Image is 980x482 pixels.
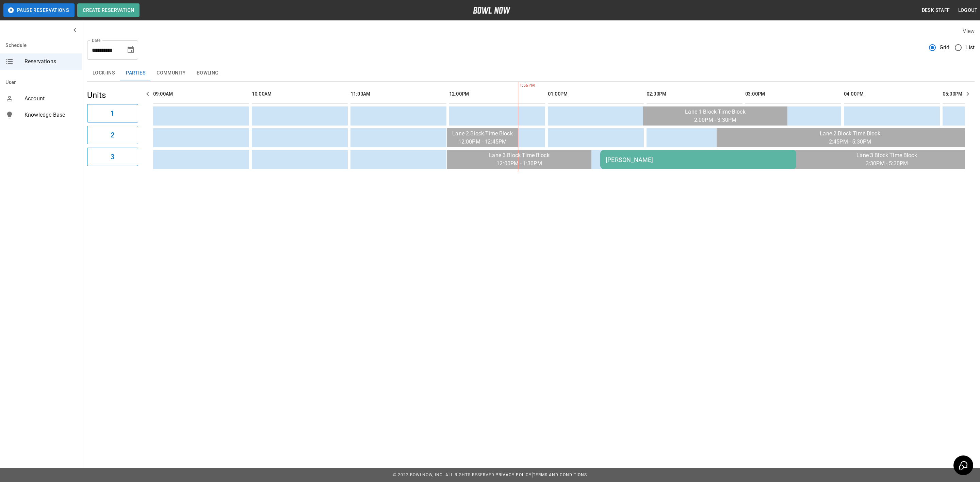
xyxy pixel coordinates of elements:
button: 2 [87,126,138,144]
h6: 1 [111,108,114,119]
img: logo [473,7,510,14]
button: Pause Reservations [3,3,75,17]
button: Choose date, selected date is Sep 21, 2025 [124,43,137,57]
button: Lock-ins [87,65,120,81]
span: © 2022 BowlNow, Inc. All Rights Reserved. [393,472,495,477]
button: 3 [87,148,138,166]
span: Grid [940,44,950,52]
th: 10:00AM [252,84,348,104]
h6: 2 [111,130,114,140]
th: 12:00PM [449,84,545,104]
span: Reservations [24,57,76,66]
div: [PERSON_NAME] [606,156,791,163]
span: Account [24,95,76,103]
button: Community [151,65,191,81]
label: View [963,28,975,34]
th: 11:00AM [350,84,446,104]
span: 1:56PM [518,82,520,89]
span: Knowledge Base [24,111,76,119]
a: Terms and Conditions [533,472,587,477]
button: Bowling [191,65,224,81]
button: Logout [955,4,980,17]
a: Privacy Policy [495,472,532,477]
button: Create Reservation [77,3,140,17]
span: List [965,44,975,52]
button: Parties [120,65,151,81]
button: Desk Staff [919,4,953,17]
button: 1 [87,104,138,122]
h6: 3 [111,151,114,162]
div: inventory tabs [87,65,975,81]
h5: Units [87,90,138,101]
th: 09:00AM [153,84,249,104]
